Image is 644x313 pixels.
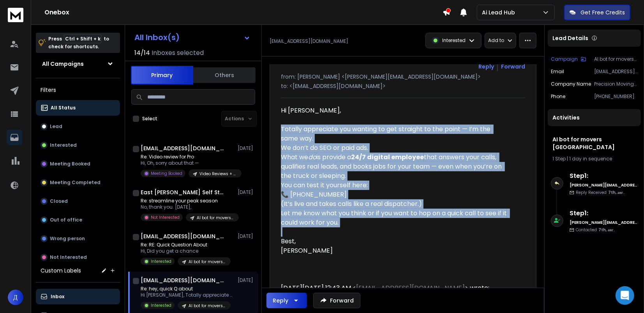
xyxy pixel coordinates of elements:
[36,193,120,209] button: Closed
[270,38,348,44] p: [EMAIL_ADDRESS][DOMAIN_NAME]
[50,217,82,223] p: Out of office
[8,290,23,305] button: Д
[266,293,307,308] button: Reply
[36,289,120,304] button: Inbox
[36,137,120,153] button: Interested
[548,109,641,126] div: Activities
[141,242,231,248] p: Re: RE: Quick Question About
[551,56,586,62] button: Campaign
[281,125,508,143] div: Totally appreciate you wanting to get straight to the point — I’m the same way.
[608,190,625,195] span: 7th, авг.
[281,181,508,209] div: You can test it yourself here: 📞 [PHONE_NUMBER] (It’s live and takes calls like a real dispatcher.)
[551,69,564,75] p: Email
[488,37,504,44] p: Add to
[189,259,226,265] p: AI bot for movers MD
[151,215,180,220] p: Not Interested
[616,286,634,305] div: Open Intercom Messenger
[356,283,465,292] a: [EMAIL_ADDRESS][DOMAIN_NAME]
[141,204,234,210] p: No, thank you. [DATE],
[50,142,77,148] p: Interested
[141,160,234,166] p: Hi, Oh, sorry about that —
[50,161,90,167] p: Meeting Booked
[64,34,102,43] span: Ctrl + Shift + k
[193,67,256,84] button: Others
[594,81,638,87] p: Precision Moving & Storage LLC
[142,116,157,122] label: Select
[141,248,231,254] p: Hi, Did you get a chance
[442,37,466,44] p: Interested
[281,143,508,153] div: We don’t do SEO or paid ads.
[551,56,578,62] p: Campaign
[36,119,120,134] button: Lead
[570,171,638,181] h6: Step 1 :
[570,182,638,188] h6: [PERSON_NAME][EMAIL_ADDRESS][DOMAIN_NAME]
[152,48,204,58] h3: Inboxes selected
[478,63,494,70] button: Reply
[551,81,591,87] p: Company Name
[281,153,508,181] div: What we is provide a that answers your calls, qualifies real leads, and books jobs for your team ...
[128,30,257,45] button: All Inbox(s)
[281,237,508,255] div: Best, [PERSON_NAME]
[51,294,64,300] p: Inbox
[36,156,120,172] button: Meeting Booked
[42,60,84,68] h1: All Campaigns
[50,254,87,260] p: Not Interested
[189,303,226,309] p: AI bot for movers [GEOGRAPHIC_DATA]
[48,35,109,51] p: Press to check for shortcuts.
[36,250,120,265] button: Not Interested
[580,9,625,16] p: Get Free Credits
[594,56,638,62] p: AI bot for movers [GEOGRAPHIC_DATA]
[552,34,588,42] p: Lead Details
[141,286,234,292] p: Re: hey, quick Q about
[238,277,255,283] p: [DATE]
[594,69,638,75] p: [EMAIL_ADDRESS][DOMAIN_NAME]
[36,231,120,246] button: Wrong person
[50,198,68,204] p: Closed
[570,209,638,218] h6: Step 1 :
[552,155,566,162] span: 1 Step
[576,227,615,233] p: Contacted
[141,144,226,152] h1: [EMAIL_ADDRESS][DOMAIN_NAME]
[8,8,23,22] img: logo
[576,190,625,195] p: Reply Received
[141,198,234,204] p: Re: streamline your peak season
[238,233,255,239] p: [DATE]
[36,212,120,228] button: Out of office
[308,153,316,162] em: do
[281,283,508,293] div: [DATE][DATE] 12:43 AM < > wrote:
[141,154,234,160] p: Re: Video review for Pro
[50,236,85,242] p: Wrong person
[552,156,636,162] div: |
[134,33,180,41] h1: All Inbox(s)
[594,93,638,100] p: [PHONE_NUMBER]
[482,9,518,16] p: Ai Lead Hub
[141,188,226,196] h1: East [PERSON_NAME] Self Storage
[141,292,234,298] p: Hi [PERSON_NAME], Totally appreciate you wanting
[44,8,443,17] h1: Onebox
[151,171,182,176] p: Meeting Booked
[281,82,525,90] p: to: <[EMAIL_ADDRESS][DOMAIN_NAME]>
[36,56,120,72] button: All Campaigns
[50,123,62,130] p: Lead
[50,179,101,186] p: Meeting Completed
[564,5,630,20] button: Get Free Credits
[501,63,525,70] div: Forward
[238,145,255,151] p: [DATE]
[197,215,234,221] p: AI bot for movers NH
[281,209,508,227] div: Let me know what you think or if you want to hop on a quick call to see if it could work for you.
[313,293,360,308] button: Forward
[151,302,171,308] p: Interested
[351,153,424,162] strong: 24/7 digital employee
[36,100,120,116] button: All Status
[51,105,76,111] p: All Status
[570,220,638,225] h6: [PERSON_NAME][EMAIL_ADDRESS][DOMAIN_NAME]
[281,106,508,115] div: Hi [PERSON_NAME],
[273,297,288,304] div: Reply
[199,171,237,177] p: Video Reviews + HeyGen subflow
[238,189,255,195] p: [DATE]
[41,267,81,274] h3: Custom Labels
[141,276,226,284] h1: [EMAIL_ADDRESS][DOMAIN_NAME]
[36,84,120,95] h3: Filters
